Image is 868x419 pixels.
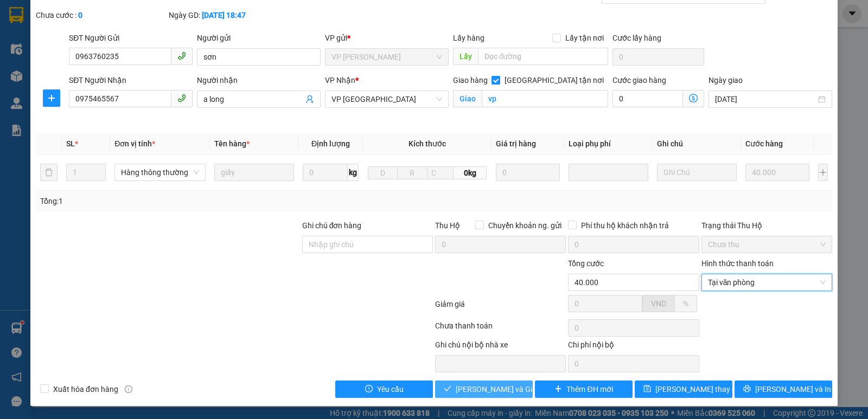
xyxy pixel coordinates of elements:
[348,164,359,181] span: kg
[612,76,666,85] label: Cước giao hàng
[701,259,774,268] label: Hình thức thanh toán
[214,164,294,181] input: VD: Bàn, Ghế
[40,164,58,181] button: delete
[331,49,442,65] span: VP NGỌC HỒI
[635,381,732,398] button: save[PERSON_NAME] thay đổi
[708,236,826,253] span: Chưa thu
[434,298,567,317] div: Giảm giá
[177,51,186,60] span: phone
[434,320,567,339] div: Chưa thanh toán
[305,95,314,104] span: user-add
[69,32,193,44] div: SĐT Người Gửi
[577,220,673,231] span: Phí thu hộ khách nhận trả
[40,195,336,207] div: Tổng: 1
[655,383,742,395] span: [PERSON_NAME] thay đổi
[743,385,751,394] span: printer
[121,164,199,181] span: Hàng thông thường
[409,139,446,148] span: Kích thước
[325,32,449,44] div: VP gửi
[169,9,299,21] div: Ngày GD:
[612,90,683,107] input: Cước giao hàng
[325,76,355,85] span: VP Nhận
[202,11,246,20] b: [DATE] 18:47
[643,385,651,394] span: save
[435,221,460,230] span: Thu Hộ
[311,139,350,148] span: Định lượng
[43,89,60,107] button: plus
[689,94,698,102] span: dollar-circle
[368,166,398,179] input: D
[397,166,427,179] input: R
[735,381,832,398] button: printer[PERSON_NAME] và In
[496,164,560,181] input: 0
[177,94,186,102] span: phone
[709,76,743,85] label: Ngày giao
[554,385,562,394] span: plus
[197,74,321,86] div: Người nhận
[568,339,699,355] div: Chi phí nội bộ
[302,236,433,253] input: Ghi chú đơn hàng
[78,11,82,20] b: 0
[745,139,783,148] span: Cước hàng
[454,166,487,179] span: 0kg
[49,383,123,395] span: Xuất hóa đơn hàng
[701,220,832,231] div: Trạng thái Thu Hộ
[377,383,404,395] span: Yêu cầu
[715,93,816,105] input: Ngày giao
[125,385,132,393] span: info-circle
[197,32,321,44] div: Người gửi
[114,139,155,148] span: Đơn vị tính
[453,34,484,42] span: Lấy hàng
[453,76,488,85] span: Giao hàng
[66,139,75,148] span: SL
[500,74,608,86] span: [GEOGRAPHIC_DATA] tận nơi
[456,383,560,395] span: [PERSON_NAME] và Giao hàng
[745,164,809,181] input: 0
[657,164,737,181] input: Ghi Chú
[561,32,608,44] span: Lấy tận nơi
[755,383,831,395] span: [PERSON_NAME] và In
[566,383,612,395] span: Thêm ĐH mới
[683,299,688,308] span: %
[612,48,704,66] input: Cước lấy hàng
[612,34,661,42] label: Cước lấy hàng
[444,385,451,394] span: check
[427,166,454,179] input: C
[435,339,566,355] div: Ghi chú nội bộ nhà xe
[653,133,741,154] th: Ghi chú
[331,91,442,107] span: VP Cầu Yên Xuân
[496,139,536,148] span: Giá trị hàng
[36,9,167,21] div: Chưa cước :
[453,90,482,107] span: Giao
[564,133,653,154] th: Loại phụ phí
[818,164,828,181] button: plus
[214,139,250,148] span: Tên hàng
[482,90,609,107] input: Giao tận nơi
[453,48,478,65] span: Lấy
[302,221,362,230] label: Ghi chú đơn hàng
[484,220,566,231] span: Chuyển khoản ng. gửi
[435,381,533,398] button: check[PERSON_NAME] và Giao hàng
[651,299,666,308] span: VND
[365,385,373,394] span: exclamation-circle
[708,274,826,291] span: Tại văn phòng
[568,259,604,268] span: Tổng cước
[335,381,433,398] button: exclamation-circleYêu cầu
[478,48,609,65] input: Dọc đường
[43,94,60,102] span: plus
[69,74,193,86] div: SĐT Người Nhận
[535,381,633,398] button: plusThêm ĐH mới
